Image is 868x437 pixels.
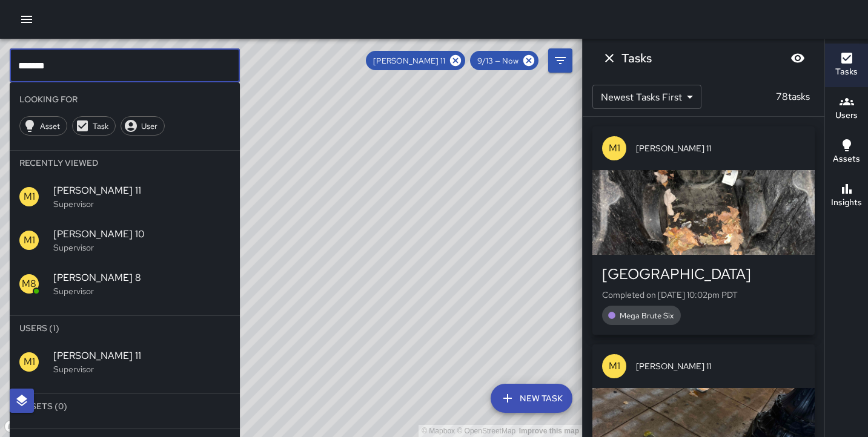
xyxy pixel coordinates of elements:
[491,384,572,413] button: New Task
[831,196,862,209] h6: Insights
[825,87,868,131] button: Users
[53,227,230,241] span: [PERSON_NAME] 10
[24,233,35,248] p: M1
[366,51,465,70] div: [PERSON_NAME] 11
[835,65,858,79] h6: Tasks
[53,183,230,198] span: [PERSON_NAME] 11
[134,121,164,131] span: User
[33,121,67,131] span: Asset
[10,218,240,262] div: M1[PERSON_NAME] 10Supervisor
[602,264,805,284] div: [GEOGRAPHIC_DATA]
[592,126,815,335] button: M1[PERSON_NAME] 11[GEOGRAPHIC_DATA]Completed on [DATE] 10:02pm PDTMega Brute Six
[10,175,240,218] div: M1[PERSON_NAME] 11Supervisor
[470,51,538,70] div: 9/13 — Now
[72,116,116,136] div: Task
[22,277,36,291] p: M8
[609,141,620,156] p: M1
[636,142,805,154] span: [PERSON_NAME] 11
[592,85,701,109] div: Newest Tasks First
[833,153,860,166] h6: Assets
[636,360,805,372] span: [PERSON_NAME] 11
[825,44,868,87] button: Tasks
[53,285,230,297] p: Supervisor
[825,174,868,218] button: Insights
[609,359,620,373] p: M1
[548,48,572,73] button: Filters
[53,349,230,363] span: [PERSON_NAME] 11
[10,87,240,111] li: Looking For
[53,271,230,285] span: [PERSON_NAME] 8
[10,151,240,175] li: Recently Viewed
[53,363,230,375] p: Supervisor
[10,316,240,340] li: Users (1)
[597,46,621,70] button: Dismiss
[10,262,240,306] div: M8[PERSON_NAME] 8Supervisor
[10,394,240,418] li: Assets (0)
[835,109,858,122] h6: Users
[470,56,526,66] span: 9/13 — Now
[19,116,67,136] div: Asset
[825,131,868,174] button: Assets
[24,355,35,369] p: M1
[53,241,230,254] p: Supervisor
[10,340,240,384] div: M1[PERSON_NAME] 11Supervisor
[612,310,681,321] span: Mega Brute Six
[53,198,230,210] p: Supervisor
[121,116,165,136] div: User
[366,56,452,66] span: [PERSON_NAME] 11
[24,189,35,204] p: M1
[771,90,815,104] p: 78 tasks
[786,46,810,70] button: Blur
[602,289,805,301] p: Completed on [DATE] 10:02pm PDT
[86,121,115,131] span: Task
[621,48,652,68] h6: Tasks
